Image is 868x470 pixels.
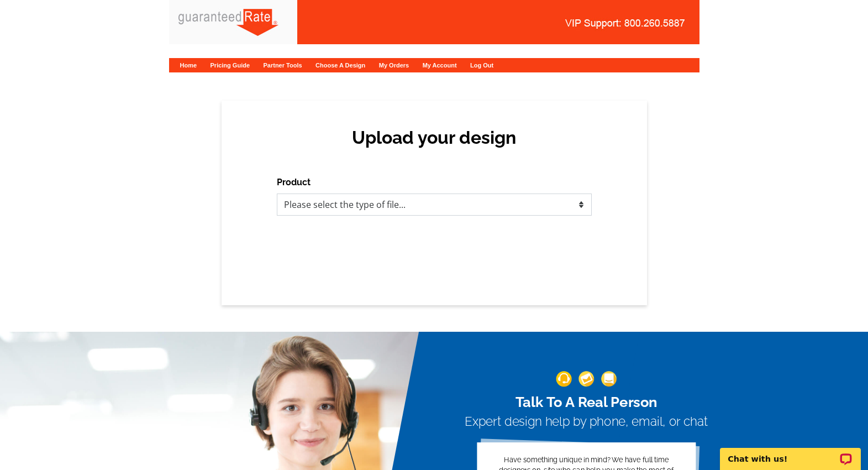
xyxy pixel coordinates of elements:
h2: Talk To A Real Person [465,394,708,411]
a: My Orders [379,62,409,69]
a: Log Out [470,62,493,69]
a: Partner Tools [263,62,302,69]
img: support-img-1.png [556,371,571,387]
img: support-img-2.png [578,371,594,387]
img: support-img-3_1.png [601,371,616,387]
a: Pricing Guide [211,62,250,69]
h2: Upload your design [288,127,581,148]
iframe: LiveChat chat widget [713,435,868,470]
label: Product [277,176,311,189]
a: Choose A Design [315,62,365,69]
a: Home [180,62,197,69]
h3: Expert design help by phone, email, or chat [465,414,708,429]
a: My Account [423,62,457,69]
